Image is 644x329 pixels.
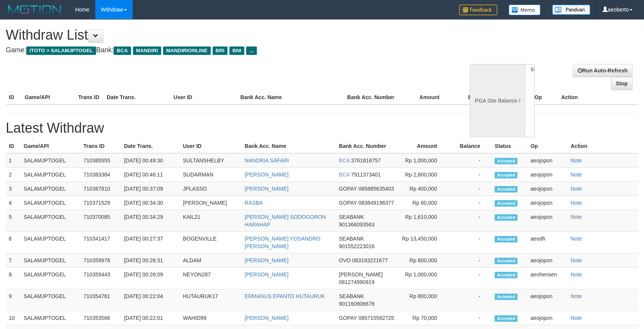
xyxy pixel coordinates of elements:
[495,258,517,264] span: Accepted
[339,271,383,278] span: [PERSON_NAME]
[397,196,449,210] td: Rp 60,000
[6,232,21,254] td: 6
[121,232,180,254] td: [DATE] 00:27:37
[6,289,21,311] td: 9
[21,196,80,210] td: SALAMJPTOGEL
[449,210,492,232] td: -
[397,90,451,104] th: Amount
[527,182,567,196] td: aeojopon
[568,139,639,153] th: Action
[245,186,288,192] a: [PERSON_NAME]
[6,196,21,210] td: 4
[397,289,449,311] td: Rp 800,000
[527,168,567,182] td: aeojopon
[21,153,80,168] td: SALAMJPTOGEL
[397,139,449,153] th: Amount
[449,196,492,210] td: -
[571,172,582,178] a: Note
[80,182,121,196] td: 710367810
[449,182,492,196] td: -
[245,315,288,321] a: [PERSON_NAME]
[22,90,75,104] th: Game/API
[495,172,517,178] span: Accepted
[571,271,582,278] a: Note
[6,90,22,104] th: ID
[114,47,131,55] span: BCA
[449,232,492,254] td: -
[495,186,517,193] span: Accepted
[6,268,21,289] td: 8
[527,311,567,325] td: aeojopon
[339,293,364,299] span: SEABANK
[571,257,582,263] a: Note
[213,47,227,55] span: BRI
[245,257,288,263] a: [PERSON_NAME]
[495,158,517,164] span: Accepted
[495,294,517,300] span: Accepted
[121,182,180,196] td: [DATE] 00:37:09
[121,254,180,268] td: [DATE] 00:26:31
[80,210,121,232] td: 710370085
[6,254,21,268] td: 7
[339,172,349,178] span: BCA
[80,232,121,254] td: 710341417
[229,47,244,55] span: BNI
[339,236,364,242] span: SEABANK
[339,257,351,263] span: OVO
[180,268,242,289] td: NEYON287
[552,5,590,15] img: panduan.png
[571,186,582,192] a: Note
[449,254,492,268] td: -
[6,47,422,54] h4: Game: Bank:
[6,168,21,182] td: 2
[6,210,21,232] td: 5
[245,293,325,299] a: ERMANUS EPANTO HUTAURUK
[21,254,80,268] td: SALAMJPTOGEL
[245,271,288,278] a: [PERSON_NAME]
[133,47,161,55] span: MANDIRI
[449,139,492,153] th: Balance
[339,214,364,220] span: SEABANK
[339,301,374,307] span: 901160906678
[6,139,21,153] th: ID
[336,139,397,153] th: Bank Acc. Number
[397,182,449,196] td: Rp 400,000
[80,139,121,153] th: Trans ID
[245,172,288,178] a: [PERSON_NAME]
[121,153,180,168] td: [DATE] 00:49:30
[571,200,582,206] a: Note
[21,210,80,232] td: SALAMJPTOGEL
[75,90,104,104] th: Trans ID
[532,90,558,104] th: Op
[351,172,381,178] span: 7911373401
[180,196,242,210] td: [PERSON_NAME]
[180,153,242,168] td: SULTANSHELBY
[245,214,326,228] a: [PERSON_NAME] SODOGORON HARAHAP
[180,289,242,311] td: HUTAURUK17
[339,243,374,249] span: 901552223016
[21,168,80,182] td: SALAMJPTOGEL
[6,120,638,136] h1: Latest Withdraw
[571,157,582,164] a: Note
[470,64,525,137] div: PGA Site Balance /
[180,139,242,153] th: User ID
[492,139,527,153] th: Status
[611,77,633,90] a: Stop
[80,196,121,210] td: 710371529
[80,268,121,289] td: 710359443
[397,254,449,268] td: Rp 600,000
[6,153,21,168] td: 1
[104,90,170,104] th: Date Trans.
[170,90,237,104] th: User ID
[6,182,21,196] td: 3
[339,279,374,285] span: 081274990919
[352,257,388,263] span: 083193221677
[339,186,357,192] span: GOPAY
[80,153,121,168] td: 710385555
[397,311,449,325] td: Rp 70,000
[121,196,180,210] td: [DATE] 00:34:30
[245,157,289,164] a: NANDRIA SAFARI
[121,168,180,182] td: [DATE] 00:46:11
[449,268,492,289] td: -
[237,90,344,104] th: Bank Acc. Name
